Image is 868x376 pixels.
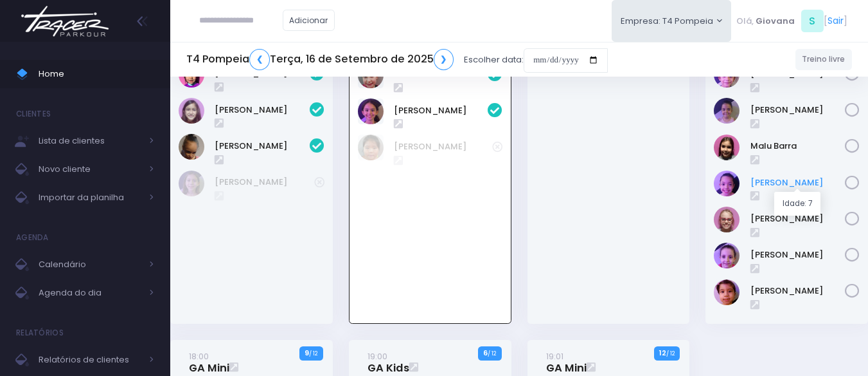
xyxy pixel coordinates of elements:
[659,348,666,358] strong: 12
[828,14,844,28] a: Sair
[750,285,846,297] a: [PERSON_NAME]
[215,104,310,117] a: [PERSON_NAME]
[16,320,64,346] h4: Relatórios
[305,348,309,358] strong: 9
[368,350,387,362] small: 19:00
[483,348,488,358] strong: 6
[249,49,270,70] a: ❮
[189,350,209,362] small: 18:00
[795,49,853,70] a: Treino livre
[394,104,488,117] a: [PERSON_NAME]
[666,350,675,357] small: / 12
[215,140,310,153] a: [PERSON_NAME]
[39,133,141,149] span: Lista de clientes
[39,189,141,206] span: Importar da planilha
[186,45,608,75] div: Escolher data:
[39,256,141,273] span: Calendário
[714,171,740,196] img: Nina amorim
[358,135,384,160] img: Júlia Ayumi Tiba
[750,140,846,153] a: Malu Barra
[546,350,563,362] small: 19:01
[736,15,754,28] span: Olá,
[714,207,740,232] img: Paola baldin Barreto Armentano
[731,6,852,35] div: [ ]
[488,350,496,357] small: / 12
[801,10,824,32] span: S
[215,176,314,189] a: [PERSON_NAME]
[368,350,409,375] a: 19:00GA Kids
[186,49,454,70] h5: T4 Pompeia Terça, 16 de Setembro de 2025
[179,171,204,196] img: Antonella Zappa Marques
[434,49,454,70] a: ❯
[358,99,384,124] img: Lara Souza
[39,352,141,368] span: Relatórios de clientes
[39,285,141,301] span: Agenda do dia
[179,134,204,160] img: Sophia Crispi Marques dos Santos
[546,350,587,375] a: 19:01GA Mini
[750,249,846,261] a: [PERSON_NAME]
[714,98,740,124] img: LIZ WHITAKER DE ALMEIDA BORGES
[39,66,154,82] span: Home
[309,350,317,357] small: / 12
[189,350,229,375] a: 18:00GA Mini
[714,279,740,305] img: Yumi Muller
[16,225,49,250] h4: Agenda
[16,101,51,127] h4: Clientes
[774,192,820,216] div: Idade: 7
[394,140,492,153] a: [PERSON_NAME]
[756,15,795,28] span: Giovana
[714,135,740,160] img: Malu Barra Guirro
[714,243,740,268] img: Rafaella Westphalen Porto Ravasi
[283,10,335,31] a: Adicionar
[750,104,846,117] a: [PERSON_NAME]
[179,98,204,124] img: Olívia Marconato Pizzo
[39,161,141,178] span: Novo cliente
[750,176,846,189] a: [PERSON_NAME]
[750,212,846,225] a: [PERSON_NAME]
